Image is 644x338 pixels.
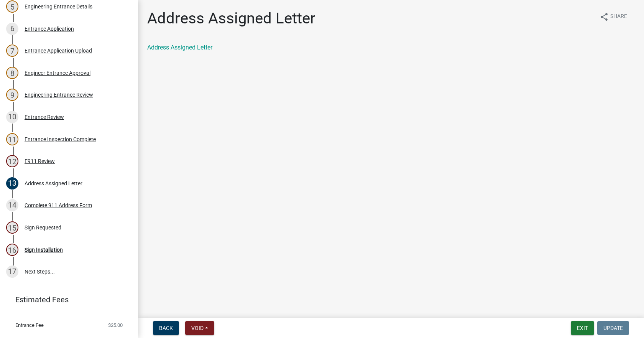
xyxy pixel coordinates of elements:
[25,225,61,230] div: Sign Requested
[147,44,212,51] a: Address Assigned Letter
[6,111,18,123] div: 10
[6,133,18,145] div: 11
[25,92,93,97] div: Engineering Entrance Review
[600,12,609,21] i: share
[597,321,629,335] button: Update
[6,89,18,101] div: 9
[6,177,18,190] div: 13
[603,325,623,331] span: Update
[185,321,214,335] button: Void
[6,0,18,13] div: 5
[610,12,627,21] span: Share
[593,9,633,24] button: shareShare
[108,323,123,328] span: $25.00
[25,26,74,31] div: Entrance Application
[571,321,594,335] button: Exit
[25,203,92,208] div: Complete 911 Address Form
[6,155,18,167] div: 12
[6,292,126,307] a: Estimated Fees
[25,158,55,164] div: E911 Review
[6,67,18,79] div: 8
[147,9,315,28] h1: Address Assigned Letter
[25,70,90,76] div: Engineer Entrance Approval
[6,221,18,234] div: 15
[6,199,18,211] div: 14
[15,323,44,328] span: Entrance Fee
[159,325,173,331] span: Back
[25,114,64,120] div: Entrance Review
[25,137,96,142] div: Entrance Inspection Complete
[153,321,179,335] button: Back
[25,4,92,9] div: Engineering Entrance Details
[6,23,18,35] div: 6
[6,244,18,256] div: 16
[25,181,82,186] div: Address Assigned Letter
[25,48,92,53] div: Entrance Application Upload
[6,45,18,57] div: 7
[25,247,63,252] div: Sign Installation
[191,325,204,331] span: Void
[6,265,18,278] div: 17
